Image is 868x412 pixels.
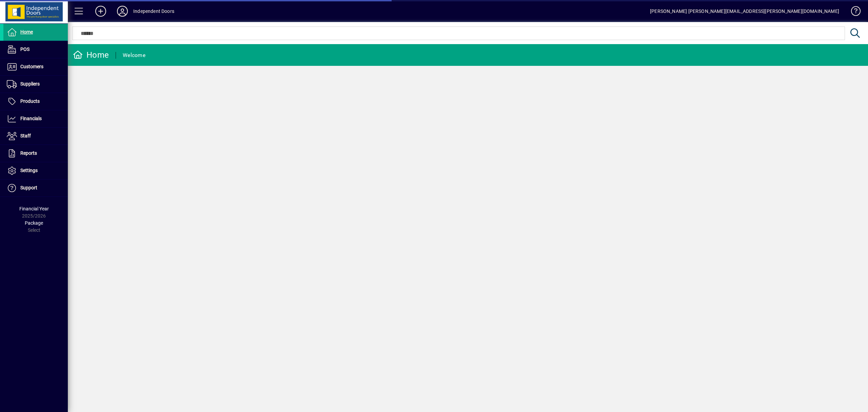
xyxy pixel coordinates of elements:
[3,145,68,162] a: Reports
[19,206,49,211] span: Financial Year
[3,162,68,179] a: Settings
[3,41,68,58] a: POS
[20,29,33,35] span: Home
[3,76,68,93] a: Suppliers
[846,1,860,23] a: Knowledge Base
[3,110,68,127] a: Financials
[20,168,38,173] span: Settings
[20,46,29,52] span: POS
[3,180,68,196] a: Support
[20,150,37,156] span: Reports
[20,133,31,138] span: Staff
[20,64,43,69] span: Customers
[20,98,40,104] span: Products
[112,5,133,17] button: Profile
[3,128,68,145] a: Staff
[650,6,839,17] div: [PERSON_NAME] [PERSON_NAME][EMAIL_ADDRESS][PERSON_NAME][DOMAIN_NAME]
[3,93,68,110] a: Products
[20,116,42,121] span: Financials
[20,185,37,190] span: Support
[90,5,112,17] button: Add
[133,6,174,17] div: Independent Doors
[20,81,40,87] span: Suppliers
[3,58,68,75] a: Customers
[73,50,109,60] div: Home
[123,50,145,61] div: Welcome
[25,220,43,226] span: Package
